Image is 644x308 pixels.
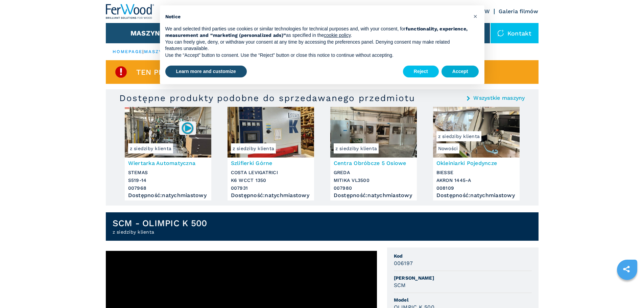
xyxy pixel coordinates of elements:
[436,159,516,167] h3: Okleiniarki Pojedyncze
[165,26,468,38] strong: functionality, experience, measurement and “marketing (personalized ads)”
[165,14,468,20] h2: Notice
[128,194,208,197] div: Dostępność : natychmiastowy
[324,32,351,38] a: cookie policy
[130,29,165,37] button: Maszyny
[394,259,413,267] h3: 006197
[433,107,520,158] img: Okleiniarki Pojedyncze BIESSE AKRON 1445-A
[119,93,415,103] h3: Dostępne produkty podobne do sprzedawanego przedmiotu
[403,66,439,78] button: Reject
[436,131,482,141] span: z siedziby klienta
[228,107,314,200] a: Szlifierki Górne COSTA LEVIGATRICI K6 WCCT 1350z siedziby klientaSzlifierki GórneCOSTA LEVIGATRIC...
[473,95,525,101] a: Wszystkie maszyny
[165,66,247,78] button: Learn more and customize
[165,26,468,39] p: We and selected third parties use cookies or similar technologies for technical purposes and, wit...
[394,281,406,289] h3: SCM
[330,107,417,158] img: Centra Obróbcze 5 Osiowe GREDA MITIKA VL3500
[436,143,460,153] span: Nowości
[394,253,532,259] span: Kod
[334,143,379,153] span: z siedziby klienta
[436,169,516,192] h3: BIESSE AKRON 1445-A 008109
[473,12,477,20] span: ×
[394,297,532,303] span: Model
[128,169,208,192] h3: STEMAS S519-14 007968
[106,4,154,19] img: Ferwood
[330,107,417,200] a: Centra Obróbcze 5 Osiowe GREDA MITIKA VL3500z siedziby klientaCentra Obróbcze 5 OsioweGREDAMITIKA...
[334,159,413,167] h3: Centra Obróbcze 5 Osiowe
[165,39,468,52] p: You can freely give, deny, or withdraw your consent at any time by accessing the preferences pane...
[470,11,481,22] button: Close this notice
[165,52,468,59] p: Use the “Accept” button to consent. Use the “Reject” button or close this notice to continue with...
[433,107,520,200] a: Okleiniarki Pojedyncze BIESSE AKRON 1445-ANowościz siedziby klientaOkleiniarki PojedynczeBIESSEAK...
[181,121,194,135] img: 007968
[142,49,144,54] span: |
[128,143,173,153] span: z siedziby klienta
[113,229,207,235] h2: z siedziby klienta
[334,169,413,192] h3: GREDA MITIKA VL3500 007980
[436,194,516,197] div: Dostępność : natychmiastowy
[136,68,283,76] span: Ten przedmiot jest już sprzedany
[231,159,311,167] h3: Szlifierki Górne
[491,23,539,43] div: Kontakt
[231,143,276,153] span: z siedziby klienta
[114,65,128,79] img: SoldProduct
[497,30,504,37] img: Kontakt
[231,194,311,197] div: Dostępność : natychmiastowy
[113,218,207,229] h1: SCM - OLIMPIC K 500
[394,275,532,281] span: [PERSON_NAME]
[125,107,211,158] img: Wiertarka Automatyczna STEMAS S519-14
[334,194,413,197] div: Dostępność : natychmiastowy
[128,159,208,167] h3: Wiertarka Automatyczna
[228,107,314,158] img: Szlifierki Górne COSTA LEVIGATRICI K6 WCCT 1350
[144,49,170,54] a: maszyny
[499,8,539,15] a: Galeria filmów
[231,169,311,192] h3: COSTA LEVIGATRICI K6 WCCT 1350 007931
[618,261,635,278] a: sharethis
[442,66,479,78] button: Accept
[113,49,143,54] a: HOMEPAGE
[125,107,211,200] a: Wiertarka Automatyczna STEMAS S519-14z siedziby klienta007968Wiertarka AutomatycznaSTEMASS519-140...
